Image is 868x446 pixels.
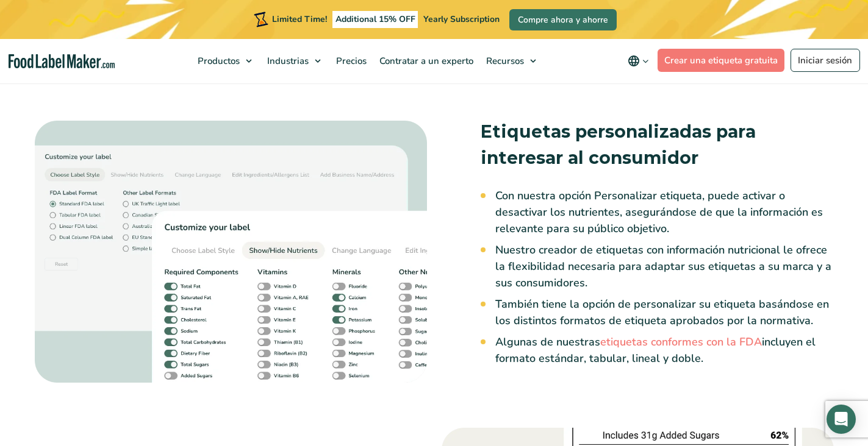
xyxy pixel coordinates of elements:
[482,55,525,67] span: Recursos
[261,39,327,83] a: Industrias
[509,9,617,30] a: Compre ahora y ahorre
[332,11,418,28] span: Additional 15% OFF
[495,334,834,367] li: Algunas de nuestras incluyen el formato estándar, tabular, lineal y doble.
[192,39,258,83] a: Productos
[272,13,327,25] span: Limited Time!
[35,121,427,383] img: Dos paneles con botones de alternancia para las distintas opciones de personalización que puede e...
[423,13,500,25] span: Yearly Subscription
[495,296,834,329] li: También tiene la opción de personalizar su etiqueta basándose en los distintos formatos de etique...
[194,55,241,67] span: Productos
[330,39,370,83] a: Precios
[264,55,310,67] span: Industrias
[600,334,762,349] a: etiquetas conformes con la FDA
[481,119,834,171] h3: Etiquetas personalizadas para interesar al consumidor
[376,55,475,67] span: Contratar a un experto
[480,39,542,83] a: Recursos
[373,39,477,83] a: Contratar a un experto
[827,405,856,434] div: Open Intercom Messenger
[332,55,368,67] span: Precios
[658,49,785,72] a: Crear una etiqueta gratuita
[495,188,834,237] li: Con nuestra opción Personalizar etiqueta, puede activar o desactivar los nutrientes, asegurándose...
[791,49,860,72] a: Iniciar sesión
[495,242,834,291] li: Nuestro creador de etiquetas con información nutricional le ofrece la flexibilidad necesaria para...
